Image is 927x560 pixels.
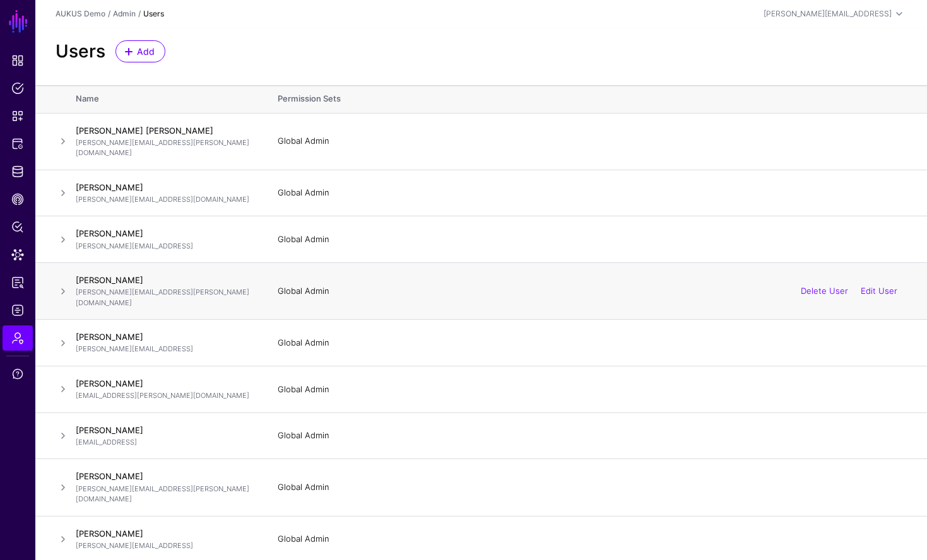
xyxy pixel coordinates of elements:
[278,481,907,494] div: Global Admin
[76,274,252,286] h4: [PERSON_NAME]
[76,241,252,252] p: [PERSON_NAME][EMAIL_ADDRESS]
[76,287,252,308] p: [PERSON_NAME][EMAIL_ADDRESS][PERSON_NAME][DOMAIN_NAME]
[105,8,113,20] div: /
[801,286,848,296] a: Delete User
[76,137,252,158] p: [PERSON_NAME][EMAIL_ADDRESS][PERSON_NAME][DOMAIN_NAME]
[278,135,907,148] div: Global Admin
[8,8,29,35] a: SGNL
[113,9,136,18] a: Admin
[3,76,33,101] a: Policies
[76,228,252,239] h4: [PERSON_NAME]
[861,286,897,296] a: Edit User
[76,344,252,354] p: [PERSON_NAME][EMAIL_ADDRESS]
[56,41,105,62] h2: Users
[76,194,252,205] p: [PERSON_NAME][EMAIL_ADDRESS][DOMAIN_NAME]
[136,8,143,20] div: /
[3,48,33,73] a: Dashboard
[3,159,33,184] a: Identity Data Fabric
[76,528,252,539] h4: [PERSON_NAME]
[11,304,24,317] span: Logs
[76,540,252,551] p: [PERSON_NAME][EMAIL_ADDRESS]
[76,85,265,113] th: Name
[278,383,907,396] div: Global Admin
[136,45,156,58] span: Add
[143,9,164,18] strong: Users
[76,470,252,482] h4: [PERSON_NAME]
[3,325,33,351] a: Admin
[11,82,24,95] span: Policies
[11,276,24,289] span: Reports
[76,378,252,389] h4: [PERSON_NAME]
[76,331,252,342] h4: [PERSON_NAME]
[11,368,24,380] span: Support
[3,242,33,267] a: Data Lens
[265,85,927,113] th: Permission Sets
[76,125,252,136] h4: [PERSON_NAME] [PERSON_NAME]
[76,390,252,401] p: [EMAIL_ADDRESS][PERSON_NAME][DOMAIN_NAME]
[11,332,24,344] span: Admin
[11,110,24,122] span: Snippets
[76,484,252,505] p: [PERSON_NAME][EMAIL_ADDRESS][PERSON_NAME][DOMAIN_NAME]
[76,424,252,436] h4: [PERSON_NAME]
[76,437,252,448] p: [EMAIL_ADDRESS]
[3,214,33,240] a: Policy Lens
[115,40,165,62] a: Add
[3,298,33,323] a: Logs
[56,9,105,18] a: AUKUS Demo
[11,54,24,67] span: Dashboard
[76,182,252,193] h4: [PERSON_NAME]
[278,285,907,298] div: Global Admin
[3,131,33,156] a: Protected Systems
[278,533,907,545] div: Global Admin
[278,187,907,199] div: Global Admin
[11,193,24,206] span: CAEP Hub
[3,270,33,295] a: Reports
[11,137,24,150] span: Protected Systems
[3,187,33,212] a: CAEP Hub
[764,8,892,20] div: [PERSON_NAME][EMAIL_ADDRESS]
[278,233,907,246] div: Global Admin
[11,165,24,178] span: Identity Data Fabric
[11,221,24,233] span: Policy Lens
[278,337,907,349] div: Global Admin
[278,429,907,442] div: Global Admin
[3,103,33,129] a: Snippets
[11,248,24,261] span: Data Lens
